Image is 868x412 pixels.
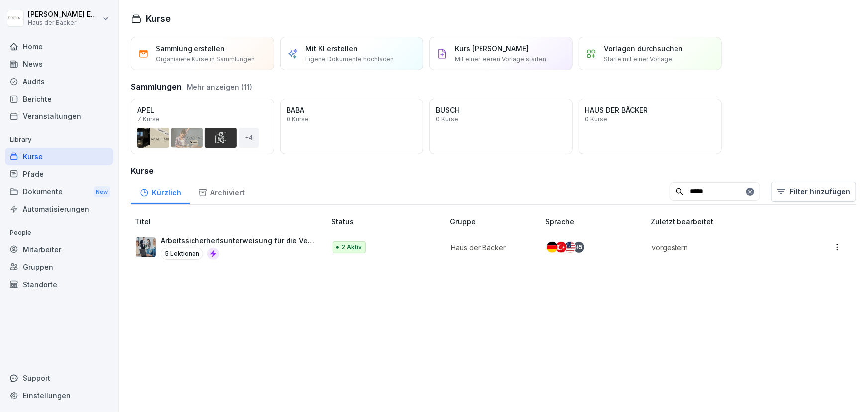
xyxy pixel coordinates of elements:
div: Dokumente [5,183,113,201]
a: Veranstaltungen [5,107,113,125]
p: Starte mit einer Vorlage [604,55,672,64]
p: Haus der Bäcker [28,19,100,26]
p: BABA [287,105,417,115]
p: [PERSON_NAME] Ehlerding [28,10,100,19]
h3: Sammlungen [131,81,182,93]
a: BABA0 Kurse [280,99,423,154]
p: 0 Kurse [436,116,458,122]
p: Titel [135,216,328,227]
a: Kürzlich [131,179,190,204]
p: Sprache [546,216,647,227]
p: 5 Lektionen [161,248,203,260]
p: APEL [137,105,268,115]
a: BUSCH0 Kurse [429,99,573,154]
p: vorgestern [652,242,791,253]
p: Vorlagen durchsuchen [604,43,683,54]
a: APEL7 Kurse+4 [131,99,274,154]
a: Audits [5,73,113,90]
h1: Kurse [146,12,171,25]
p: Mit einer leeren Vorlage starten [455,55,546,64]
a: Archiviert [190,179,253,204]
a: Einstellungen [5,387,113,404]
p: Organisiere Kurse in Sammlungen [156,55,255,64]
img: de.svg [547,242,558,253]
a: Standorte [5,276,113,293]
a: News [5,55,113,73]
p: Mit KI erstellen [305,43,358,54]
p: Sammlung erstellen [156,43,225,54]
p: 7 Kurse [137,116,160,122]
p: Library [5,132,113,148]
div: + 5 [574,242,584,253]
img: tr.svg [556,242,567,253]
p: Gruppe [450,216,542,227]
p: 0 Kurse [585,116,607,122]
p: Haus der Bäcker [451,242,530,253]
a: Mitarbeiter [5,241,113,258]
a: Home [5,38,113,55]
a: Kurse [5,148,113,165]
p: 2 Aktiv [342,243,362,252]
h3: Kurse [131,165,856,177]
a: HAUS DER BÄCKER0 Kurse [579,99,722,154]
a: Pfade [5,165,113,183]
a: Berichte [5,90,113,107]
a: Automatisierungen [5,201,113,218]
a: Gruppen [5,258,113,276]
div: Support [5,369,113,387]
p: Arbeitssicherheitsunterweisung für die Verwaltung [161,235,316,246]
p: 0 Kurse [287,116,309,122]
p: HAUS DER BÄCKER [585,105,715,115]
a: DokumenteNew [5,183,113,201]
img: us.svg [565,242,576,253]
button: Mehr anzeigen (11) [187,82,252,92]
p: Status [332,216,446,227]
p: Eigene Dokumente hochladen [305,55,394,64]
div: New [94,186,110,198]
button: Filter hinzufügen [771,182,856,202]
img: uu40vofrwkrcojczpz6qgbpy.png [136,237,156,257]
p: People [5,225,113,241]
p: BUSCH [436,105,566,115]
p: Zuletzt bearbeitet [651,216,803,227]
div: + 4 [239,128,259,148]
p: Kurs [PERSON_NAME] [455,43,529,54]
